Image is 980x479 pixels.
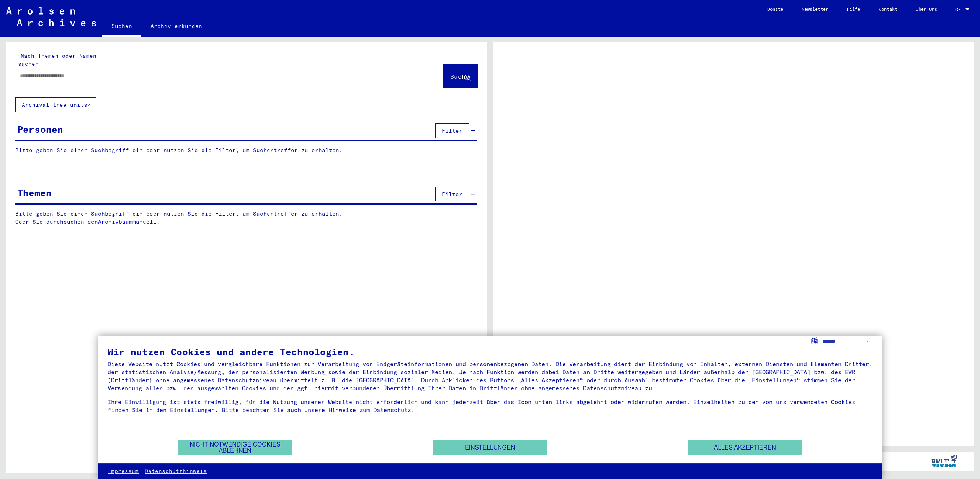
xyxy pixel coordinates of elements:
div: Themen [17,186,52,200]
mat-label: Nach Themen oder Namen suchen [18,52,96,67]
img: Arolsen_neg.svg [6,7,96,26]
span: DE [955,7,964,12]
button: Einstellungen [433,440,547,455]
button: Alles akzeptieren [688,440,802,455]
div: Personen [17,122,63,136]
span: Filter [442,191,462,198]
label: Sprache auswählen [810,337,818,344]
button: Nicht notwendige Cookies ablehnen [178,440,292,455]
button: Suche [444,64,477,88]
a: Datenschutzhinweis [145,468,207,475]
button: Archival tree units [15,97,96,112]
button: Filter [435,123,469,138]
a: Suchen [102,17,141,37]
a: Archiv erkunden [141,17,211,35]
img: yv_logo.png [930,451,959,471]
button: Filter [435,187,469,201]
p: Bitte geben Sie einen Suchbegriff ein oder nutzen Sie die Filter, um Suchertreffer zu erhalten. [15,146,477,154]
div: Ihre Einwilligung ist stets freiwillig, für die Nutzung unserer Website nicht erforderlich und ka... [108,398,872,414]
div: Diese Website nutzt Cookies und vergleichbare Funktionen zur Verarbeitung von Endgeräteinformatio... [108,360,872,392]
span: Filter [442,127,462,134]
a: Impressum [108,468,139,475]
select: Sprache auswählen [822,336,872,347]
div: Wir nutzen Cookies und andere Technologien. [108,347,872,356]
span: Suche [450,73,469,80]
a: Archivbaum [98,218,132,225]
p: Bitte geben Sie einen Suchbegriff ein oder nutzen Sie die Filter, um Suchertreffer zu erhalten. O... [15,210,477,226]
